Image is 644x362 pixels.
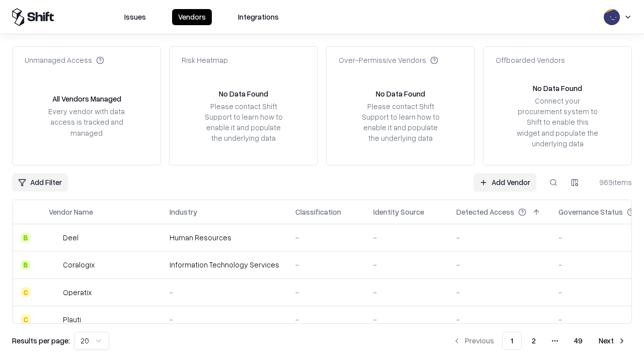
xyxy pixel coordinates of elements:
[21,287,31,297] div: C
[295,207,341,217] div: Classification
[533,83,582,94] div: No Data Found
[373,287,440,298] div: -
[566,332,591,350] button: 49
[45,106,128,138] div: Every vendor with data access is tracked and managed
[456,287,542,298] div: -
[49,260,59,270] img: Coralogix
[592,177,632,188] div: 969 items
[63,314,81,325] div: Plauti
[502,332,522,350] button: 1
[456,314,542,325] div: -
[219,88,268,99] div: No Data Found
[170,314,279,325] div: -
[524,332,544,350] button: 2
[456,232,542,243] div: -
[170,287,279,298] div: -
[359,101,442,144] div: Please contact Shift Support to learn how to enable it and populate the underlying data
[473,173,536,192] a: Add Vendor
[373,314,440,325] div: -
[339,55,438,65] div: Over-Permissive Vendors
[63,259,95,270] div: Coralogix
[516,96,599,149] div: Connect your procurement system to Shift to enable this widget and populate the underlying data
[376,88,425,99] div: No Data Found
[202,101,285,144] div: Please contact Shift Support to learn how to enable it and populate the underlying data
[295,232,357,243] div: -
[593,332,632,350] button: Next
[456,259,542,270] div: -
[52,94,121,104] div: All Vendors Managed
[49,233,59,243] img: Deel
[63,232,78,243] div: Deel
[456,207,514,217] div: Detected Access
[295,287,357,298] div: -
[373,232,440,243] div: -
[295,314,357,325] div: -
[170,259,279,270] div: Information Technology Services
[172,9,212,25] button: Vendors
[496,55,565,65] div: Offboarded Vendors
[49,207,93,217] div: Vendor Name
[49,287,59,297] img: Operatix
[12,173,68,192] button: Add Filter
[170,207,197,217] div: Industry
[447,332,632,350] nav: pagination
[373,207,424,217] div: Identity Source
[25,55,104,65] div: Unmanaged Access
[118,9,152,25] button: Issues
[170,232,279,243] div: Human Resources
[373,259,440,270] div: -
[21,260,31,270] div: B
[63,287,92,298] div: Operatix
[182,55,228,65] div: Risk Heatmap
[295,259,357,270] div: -
[558,207,623,217] div: Governance Status
[12,335,70,346] p: Results per page:
[21,314,31,324] div: C
[49,314,59,324] img: Plauti
[232,9,285,25] button: Integrations
[21,233,31,243] div: B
